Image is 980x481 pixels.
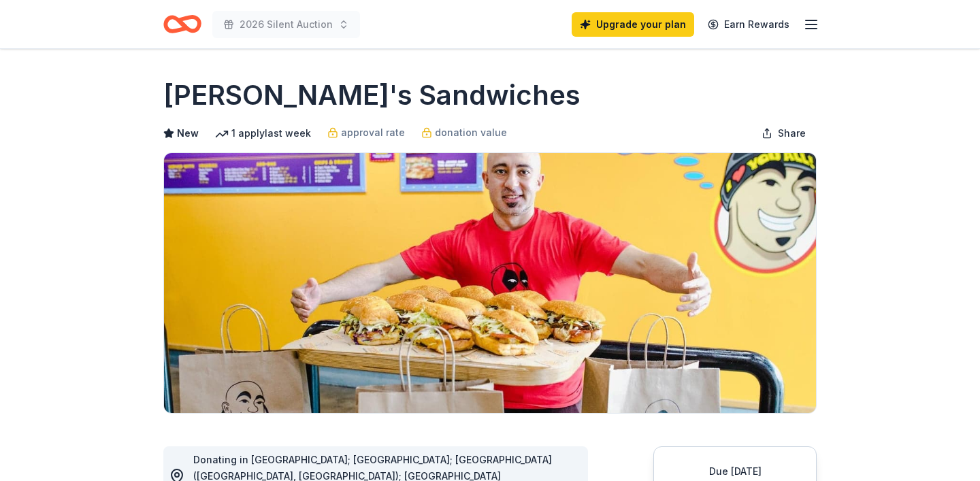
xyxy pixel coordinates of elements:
[751,120,817,147] button: Share
[435,125,507,141] span: donation value
[421,125,507,141] a: donation value
[215,125,311,142] div: 1 apply last week
[778,125,806,142] span: Share
[700,12,798,37] a: Earn Rewards
[163,8,201,40] a: Home
[670,463,800,480] div: Due [DATE]
[212,11,360,38] button: 2026 Silent Auction
[163,76,581,114] h1: [PERSON_NAME]'s Sandwiches
[240,16,333,33] span: 2026 Silent Auction
[177,125,199,142] span: New
[341,125,405,141] span: approval rate
[164,153,816,413] img: Image for Ike's Sandwiches
[327,125,405,141] a: approval rate
[572,12,694,37] a: Upgrade your plan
